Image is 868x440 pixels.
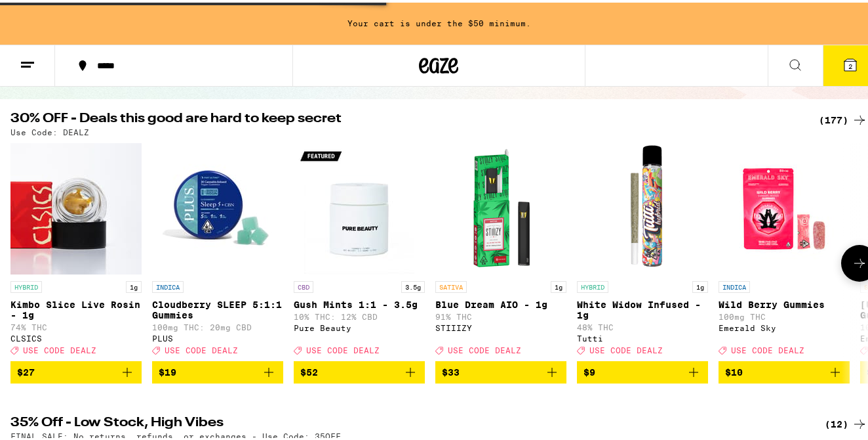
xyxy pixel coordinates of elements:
[10,359,142,381] button: Add to bag
[294,278,313,290] p: CBD
[435,141,566,359] a: Open page for Blue Dream AIO - 1g from STIIIZY
[577,332,708,340] div: Tutti
[294,297,425,307] p: Gush Mints 1:1 - 3.5g
[152,320,283,329] p: 100mg THC: 20mg CBD
[152,278,184,290] p: INDICA
[825,414,867,429] a: (12)
[435,297,566,307] p: Blue Dream AIO - 1g
[10,414,803,429] h2: 35% Off - Low Stock, High Vibes
[152,332,283,340] div: PLUS
[10,278,42,290] p: HYBRID
[435,321,566,330] div: STIIIZY
[10,110,803,125] h2: 30% OFF - Deals this good are hard to keep secret
[294,141,425,359] a: Open page for Gush Mints 1:1 - 3.5g from Pure Beauty
[577,359,708,381] button: Add to bag
[719,297,850,307] p: Wild Berry Gummies
[10,332,142,340] div: CLSICS
[10,320,142,329] p: 74% THC
[577,297,708,318] p: White Widow Infused - 1g
[725,364,743,375] span: $10
[577,141,708,359] a: Open page for White Widow Infused - 1g from Tutti
[731,343,804,352] span: USE CODE DEALZ
[448,343,521,352] span: USE CODE DEALZ
[719,321,850,330] div: Emerald Sky
[10,429,341,438] p: FINAL SALE: No returns, refunds, or exchanges - Use Code: 35OFF
[10,297,142,318] p: Kimbo Slice Live Rosin - 1g
[159,364,176,375] span: $19
[577,141,708,272] img: Tutti - White Widow Infused - 1g
[152,297,283,318] p: Cloudberry SLEEP 5:1:1 Gummies
[300,364,318,375] span: $52
[152,141,283,272] img: PLUS - Cloudberry SLEEP 5:1:1 Gummies
[719,310,850,319] p: 100mg THC
[10,141,142,272] img: CLSICS - Kimbo Slice Live Rosin - 1g
[577,278,608,290] p: HYBRID
[435,310,566,319] p: 91% THC
[719,278,750,290] p: INDICA
[719,141,850,359] a: Open page for Wild Berry Gummies from Emerald Sky
[551,278,566,290] p: 1g
[719,359,850,381] button: Add to bag
[401,278,425,290] p: 3.5g
[435,278,467,290] p: SATIVA
[435,141,566,272] img: STIIIZY - Blue Dream AIO - 1g
[435,359,566,381] button: Add to bag
[126,278,142,290] p: 1g
[589,343,663,352] span: USE CODE DEALZ
[583,364,595,375] span: $9
[442,364,460,375] span: $33
[719,141,850,272] img: Emerald Sky - Wild Berry Gummies
[152,141,283,359] a: Open page for Cloudberry SLEEP 5:1:1 Gummies from PLUS
[848,60,852,68] span: 2
[819,110,867,125] a: (177)
[306,343,380,352] span: USE CODE DEALZ
[692,278,708,290] p: 1g
[294,141,425,272] img: Pure Beauty - Gush Mints 1:1 - 3.5g
[23,343,96,352] span: USE CODE DEALZ
[165,343,238,352] span: USE CODE DEALZ
[294,359,425,381] button: Add to bag
[10,125,89,134] p: Use Code: DEALZ
[10,141,142,359] a: Open page for Kimbo Slice Live Rosin - 1g from CLSICS
[17,364,35,375] span: $27
[8,9,94,20] span: Hi. Need any help?
[152,359,283,381] button: Add to bag
[577,320,708,329] p: 48% THC
[294,321,425,330] div: Pure Beauty
[294,310,425,319] p: 10% THC: 12% CBD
